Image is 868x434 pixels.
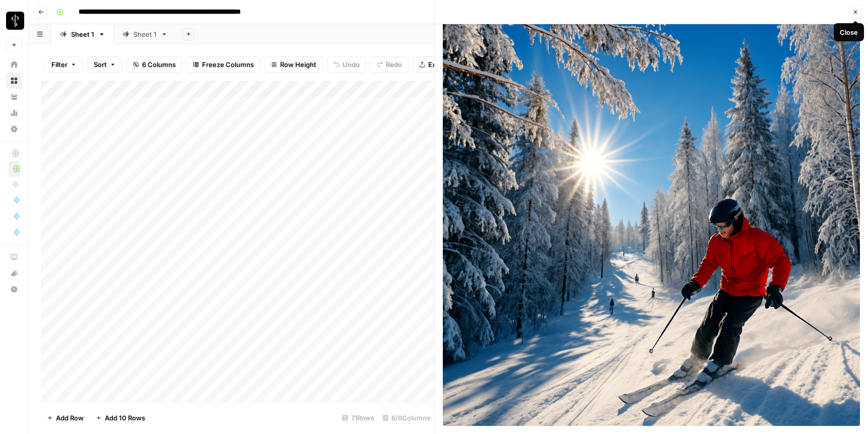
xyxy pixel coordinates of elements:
button: Sort [87,56,122,73]
button: Row Height [264,56,323,73]
a: Browse [6,73,22,89]
span: Export CSV [428,59,464,70]
a: Usage [6,105,22,121]
button: Freeze Columns [186,56,260,73]
button: What's new? [6,265,22,281]
button: Redo [370,56,409,73]
a: AirOps Academy [6,249,22,265]
div: Sheet 1 [71,29,94,39]
div: Close [840,27,858,37]
span: 6 Columns [142,59,176,70]
button: Add 10 Rows [90,410,151,426]
span: Undo [343,59,360,70]
span: Add 10 Rows [105,413,145,423]
button: Export CSV [413,56,471,73]
span: Sort [94,59,107,70]
img: Row/Cell [443,9,860,426]
span: Filter [51,59,68,70]
button: Filter [45,56,83,73]
img: LP Production Workloads Logo [6,12,24,30]
a: Sheet 1 [51,24,114,44]
span: Freeze Columns [202,59,254,70]
span: Row Height [280,59,316,70]
button: Add Row [41,410,90,426]
button: 6 Columns [126,56,182,73]
a: Home [6,56,22,73]
div: What's new? [7,266,22,281]
div: 71 Rows [338,410,378,426]
a: Sheet 1 [114,24,176,44]
button: Help + Support [6,281,22,297]
span: Add Row [56,413,84,423]
span: Redo [386,59,402,70]
a: Your Data [6,89,22,105]
button: Workspace: LP Production Workloads [6,8,22,33]
div: 6/6 Columns [378,410,434,426]
button: Undo [327,56,366,73]
a: Settings [6,121,22,137]
div: Sheet 1 [133,29,157,39]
